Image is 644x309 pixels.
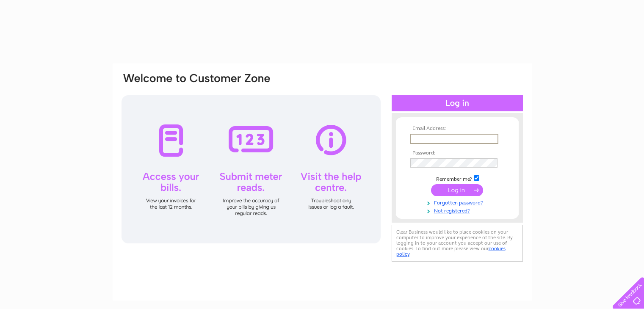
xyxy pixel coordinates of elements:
a: Forgotten password? [410,198,506,206]
th: Password: [408,150,506,156]
a: Not registered? [410,206,506,214]
td: Remember me? [408,174,506,182]
th: Email Address: [408,126,506,132]
input: Submit [431,184,483,196]
a: cookies policy [396,246,506,257]
div: Clear Business would like to place cookies on your computer to improve your experience of the sit... [392,225,523,262]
